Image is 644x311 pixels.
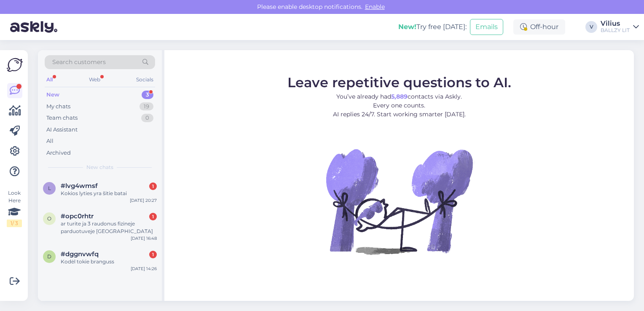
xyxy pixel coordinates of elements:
[7,220,22,227] div: 1 / 3
[141,114,153,122] div: 0
[149,251,157,258] div: 1
[45,74,54,85] div: All
[46,91,59,99] div: New
[61,212,94,220] span: #opc0rhtr
[131,235,157,241] div: [DATE] 16:48
[46,137,54,145] div: All
[47,215,51,222] span: o
[7,57,23,73] img: Askly Logo
[61,220,157,235] div: ar turite ja 3 raudonus fizineje parduotuveje [GEOGRAPHIC_DATA]
[601,20,639,34] a: ViliusBALLZY LIT
[46,102,70,111] div: My chats
[87,74,102,85] div: Web
[470,19,503,35] button: Emails
[86,164,113,171] span: New chats
[61,182,98,190] span: #lvg4wmsf
[513,19,565,35] div: Off-hour
[130,197,157,204] div: [DATE] 20:27
[46,149,71,157] div: Archived
[601,27,630,34] div: BALLZY LIT
[149,213,157,220] div: 1
[48,185,51,191] span: l
[287,74,511,90] span: Leave repetitive questions to AI.
[134,74,155,85] div: Socials
[601,20,630,27] div: Vilius
[52,58,106,67] span: Search customers
[142,91,153,99] div: 3
[362,3,387,11] span: Enable
[323,125,475,277] img: No Chat active
[46,114,78,122] div: Team chats
[287,92,511,118] p: You’ve already had contacts via Askly. Every one counts. AI replies 24/7. Start working smarter [...
[46,126,78,134] div: AI Assistant
[149,182,157,190] div: 1
[61,190,157,197] div: Kokios lyties yra šitie batai
[61,250,99,258] span: #dggnvwfq
[140,102,153,111] div: 19
[61,258,157,265] div: Kodėl tokie branguss
[7,189,22,227] div: Look Here
[585,21,597,33] div: V
[391,92,408,100] b: 5,889
[398,22,467,32] div: Try free [DATE]:
[131,265,157,272] div: [DATE] 14:26
[398,23,416,31] b: New!
[47,253,51,260] span: d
